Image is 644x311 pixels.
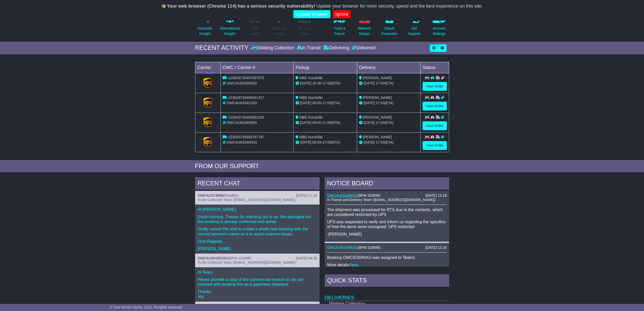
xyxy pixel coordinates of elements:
[363,96,392,100] span: [PERSON_NAME]
[220,13,240,39] a: InternationalFreight
[220,26,240,36] p: International Freight
[322,45,350,51] div: Delivering
[334,26,345,36] p: Track a Parcel
[110,305,183,309] span: © One World Courier 2025. All rights reserved.
[300,81,311,85] span: [DATE]
[299,96,323,100] span: MBE Hurstville
[203,117,212,127] img: GetCarrierServiceLogo
[228,135,264,139] span: 1Z30A5730494797747
[226,121,257,125] span: OWCAU633409SG
[376,101,385,105] span: 17:00
[198,227,317,236] p: Kindly cancel this and re-create a whole new booking with the correct receiver's name on it to av...
[299,76,323,80] span: MBE Hurstville
[350,45,376,51] div: Delivered
[198,207,317,212] p: Hi [PERSON_NAME],
[325,301,400,307] td: Waiting Collection
[230,256,250,260] span: BPM 320896
[363,135,392,139] span: [PERSON_NAME]
[363,76,392,80] span: [PERSON_NAME]
[198,270,317,275] p: Hi Team,
[358,26,371,36] p: Network Delays
[197,26,212,36] p: Domestic Freight
[252,45,295,51] div: Waiting Collection
[381,13,398,39] a: CheckFinancials
[299,135,323,139] span: MBE Hurstville
[333,10,351,18] a: Ignore
[203,137,212,147] img: GetCarrierServiceLogo
[357,62,420,73] td: Delivery
[408,13,421,39] a: GetSupport
[198,256,317,260] div: ( )
[312,121,321,125] span: 09:02
[376,81,385,85] span: 17:00
[359,193,379,197] span: BPM 320896
[327,262,447,267] p: More details: .
[327,246,447,250] div: ( )
[322,121,331,125] span: 17:00
[381,26,397,36] p: Check Financials
[322,81,331,85] span: 17:00
[195,62,220,73] td: Carrier
[296,81,355,86] div: - (ETA)
[226,101,257,105] span: OWCAU633411SG
[376,140,385,144] span: 17:00
[363,115,392,119] span: [PERSON_NAME]
[300,140,311,144] span: [DATE]
[226,140,257,144] span: OWCAU633405SG
[433,26,446,36] p: Account Settings
[195,177,320,191] div: RECENT CHAT
[198,277,317,287] p: Please provide a copy of the commercial invoice so we can proceed with booking this as a paperles...
[228,115,264,119] span: 1Z30A5730498861204
[198,289,317,299] p: Thanks, Joy
[327,255,447,260] p: Booking OWCID3000AU was assigned to Team2.
[432,13,446,39] a: AccountSettings
[408,26,420,36] p: Get Support
[420,62,449,73] td: Status
[327,246,358,250] a: OWCAU633396SG
[325,177,449,191] div: NOTICE BOARD
[327,193,358,197] a: OWCAU633396SG
[293,10,330,18] a: Update browser
[296,100,355,106] div: - (ETA)
[312,81,321,85] span: 10:38
[423,102,447,110] a: View Order
[364,121,375,125] span: [DATE]
[359,246,379,250] span: BPM 320896
[296,140,355,145] div: - (ETA)
[359,140,418,145] div: (ETA)
[334,13,346,39] a: Track aParcel
[423,121,447,130] a: View Order
[203,98,212,108] img: GetCarrierServiceLogo
[423,82,447,91] a: View Order
[327,219,447,229] p: UPS was requested to verify and inform us regarding the specifics of how the items were consigned...
[327,232,447,237] p: -[PERSON_NAME]
[300,101,311,105] span: [DATE]
[296,256,317,260] div: [DATE] 08:36
[425,246,446,250] div: [DATE] 12:16
[203,78,212,88] img: GetCarrierServiceLogo
[195,163,449,170] div: FROM OUR SUPPORT
[198,198,295,202] span: To Be Collected Team ([EMAIL_ADDRESS][DOMAIN_NAME])
[197,13,212,39] a: DomesticFreight
[228,76,264,80] span: 1Z30A5730497897973
[359,100,418,106] div: (ETA)
[300,121,311,125] span: [DATE]
[423,141,447,150] a: View Order
[167,4,315,9] b: Your web browser (Chrome 114) has a serious security vulnerability!
[425,193,446,198] div: [DATE] 12:19
[327,207,447,217] p: The shipment was processed for RTS due to the contents, which are considered restricted by UPS
[198,256,228,260] a: OWCAU561922SG
[359,120,418,125] div: (ETA)
[299,115,323,119] span: MBE Hurstville
[195,44,252,52] div: RECENT ACTIVITY -
[322,101,331,105] span: 17:00
[198,193,226,197] a: OWCAU573096IT
[312,140,321,144] span: 08:59
[322,140,331,144] span: 17:00
[198,193,317,198] div: ( )
[312,101,321,105] span: 09:05
[294,62,357,73] td: Pickup
[198,260,295,264] span: To Be Collected Team ([EMAIL_ADDRESS][DOMAIN_NAME])
[227,193,237,197] span: walkin
[350,263,358,267] a: here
